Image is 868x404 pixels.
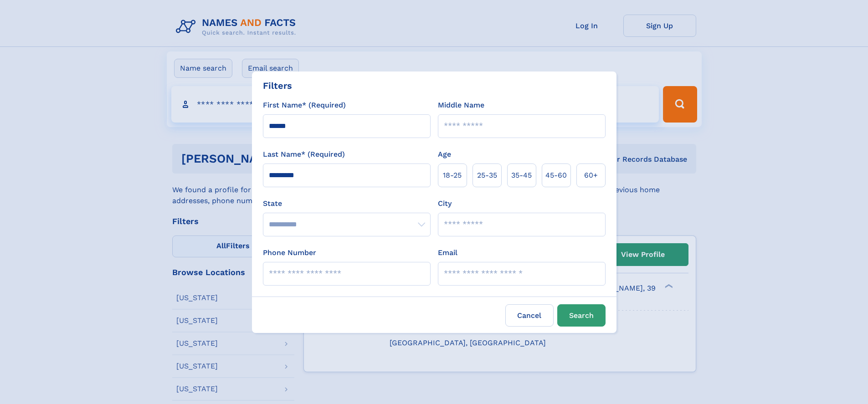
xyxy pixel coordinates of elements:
[263,100,346,111] label: First Name* (Required)
[545,170,567,181] span: 45‑60
[263,198,431,209] label: State
[511,170,532,181] span: 35‑45
[263,79,292,92] div: Filters
[438,198,452,209] label: City
[438,100,484,111] label: Middle Name
[438,247,457,258] label: Email
[263,247,316,258] label: Phone Number
[584,170,598,181] span: 60+
[263,149,345,160] label: Last Name* (Required)
[477,170,497,181] span: 25‑35
[505,304,554,327] label: Cancel
[438,149,451,160] label: Age
[443,170,462,181] span: 18‑25
[557,304,606,327] button: Search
